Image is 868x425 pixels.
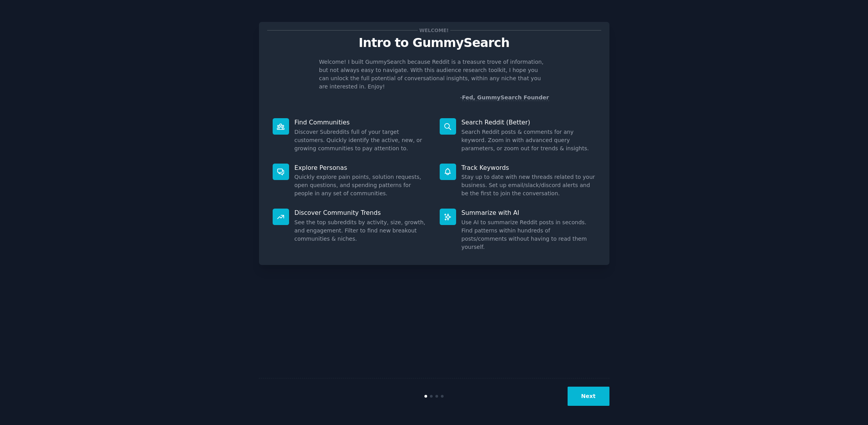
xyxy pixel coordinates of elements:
[295,128,429,153] dd: Discover Subreddits full of your target customers. Quickly identify the active, new, or growing c...
[295,164,429,172] p: Explore Personas
[295,209,429,217] p: Discover Community Trends
[462,128,596,153] dd: Search Reddit posts & comments for any keyword. Zoom in with advanced query parameters, or zoom o...
[267,36,601,50] p: Intro to GummySearch
[462,94,549,101] a: Fed, GummySearch Founder
[295,118,429,126] p: Find Communities
[568,387,609,406] button: Next
[462,209,596,217] p: Summarize with AI
[295,173,429,198] dd: Quickly explore pain points, solution requests, open questions, and spending patterns for people ...
[462,164,596,172] p: Track Keywords
[418,26,450,34] span: Welcome!
[460,94,549,102] div: -
[462,118,596,126] p: Search Reddit (Better)
[319,58,549,91] p: Welcome! I built GummySearch because Reddit is a treasure trove of information, but not always ea...
[462,173,596,198] dd: Stay up to date with new threads related to your business. Set up email/slack/discord alerts and ...
[462,218,596,251] dd: Use AI to summarize Reddit posts in seconds. Find patterns within hundreds of posts/comments with...
[295,218,429,243] dd: See the top subreddits by activity, size, growth, and engagement. Filter to find new breakout com...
